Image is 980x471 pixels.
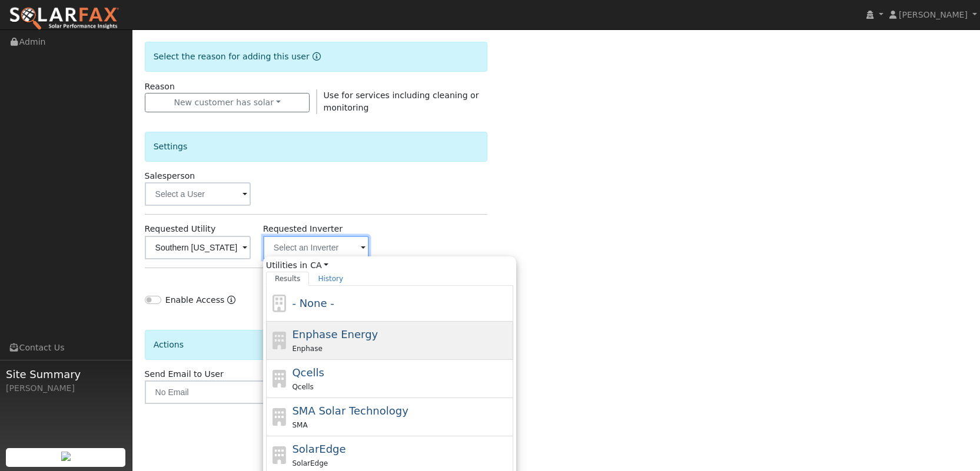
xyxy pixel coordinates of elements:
[266,259,513,272] span: Utilities in
[292,297,334,309] span: - None -
[292,459,328,467] span: SolarEdge
[292,443,346,455] span: SolarEdge
[310,52,321,61] a: Reason for new user
[292,345,322,353] span: Enphase
[145,330,488,360] div: Actions
[145,93,310,113] button: New customer has solar
[6,382,126,395] div: [PERSON_NAME]
[145,368,224,380] label: Send Email to User
[227,294,235,312] a: Enable Access
[145,132,488,162] div: Settings
[263,236,369,259] input: Select an Inverter
[145,223,216,235] label: Requested Utility
[263,223,343,235] label: Requested Inverter
[899,10,968,19] span: [PERSON_NAME]
[324,91,479,112] span: Use for services including cleaning or monitoring
[9,6,119,31] img: SolarFax
[145,380,310,404] input: No Email
[310,259,328,272] a: CA
[145,236,251,259] input: Select a Utility
[292,383,313,391] span: Qcells
[145,42,488,72] div: Select the reason for adding this user
[6,366,126,382] span: Site Summary
[61,452,71,461] img: retrieve
[145,81,175,93] label: Reason
[292,405,408,417] span: SMA Solar Technology
[309,272,352,286] a: History
[292,328,378,340] span: Enphase Energy
[145,182,251,206] input: Select a User
[292,366,324,379] span: Qcells
[145,170,195,182] label: Salesperson
[266,272,310,286] a: Results
[165,294,225,306] label: Enable Access
[292,421,307,429] span: SMA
